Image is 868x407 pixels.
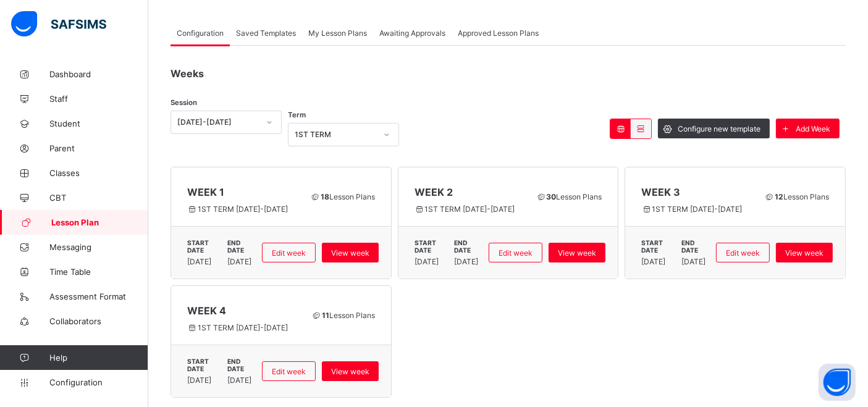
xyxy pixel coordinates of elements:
[331,248,369,258] span: View week
[678,124,761,133] span: Configure new template
[536,192,602,201] span: Lesson Plans
[187,358,224,372] span: START DATE
[49,143,148,153] span: Parent
[171,98,197,107] span: Session
[415,257,447,266] span: [DATE]
[641,204,751,214] span: 1ST TERM [DATE]-[DATE]
[187,186,297,198] span: WEEK 1
[227,257,252,266] span: [DATE]
[272,367,306,376] span: Edit week
[49,377,148,387] span: Configuration
[49,353,148,363] span: Help
[311,311,375,320] span: Lesson Plans
[499,248,533,258] span: Edit week
[415,239,451,254] span: START DATE
[49,316,148,326] span: Collaborators
[236,28,296,38] span: Saved Templates
[681,239,710,254] span: END DATE
[187,204,297,214] span: 1ST TERM [DATE]-[DATE]
[310,192,375,201] span: Lesson Plans
[49,119,148,128] span: Student
[227,358,256,372] span: END DATE
[295,130,376,140] div: 1ST TERM
[819,364,856,401] button: Open asap
[681,257,706,266] span: [DATE]
[187,376,220,385] span: [DATE]
[641,239,678,254] span: START DATE
[49,267,148,277] span: Time Table
[558,248,596,258] span: View week
[288,111,306,119] span: Term
[454,239,482,254] span: END DATE
[11,11,106,37] img: safsims
[49,94,148,104] span: Staff
[641,257,674,266] span: [DATE]
[187,304,298,317] span: WEEK 4
[187,239,224,254] span: START DATE
[546,192,556,201] b: 30
[454,257,479,266] span: [DATE]
[641,186,751,198] span: WEEK 3
[379,28,445,38] span: Awaiting Approvals
[321,192,329,201] b: 18
[49,193,148,203] span: CBT
[331,367,369,376] span: View week
[171,67,204,80] span: Weeks
[308,28,367,38] span: My Lesson Plans
[322,311,329,320] b: 11
[187,323,298,332] span: 1ST TERM [DATE]-[DATE]
[726,248,760,258] span: Edit week
[51,217,148,227] span: Lesson Plan
[227,239,256,254] span: END DATE
[458,28,539,38] span: Approved Lesson Plans
[227,376,252,385] span: [DATE]
[785,248,824,258] span: View week
[764,192,829,201] span: Lesson Plans
[775,192,783,201] b: 12
[796,124,830,133] span: Add Week
[187,257,220,266] span: [DATE]
[49,168,148,178] span: Classes
[272,248,306,258] span: Edit week
[415,204,523,214] span: 1ST TERM [DATE]-[DATE]
[49,292,148,301] span: Assessment Format
[177,28,224,38] span: Configuration
[415,186,523,198] span: WEEK 2
[49,69,148,79] span: Dashboard
[177,118,259,127] div: [DATE]-[DATE]
[49,242,148,252] span: Messaging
